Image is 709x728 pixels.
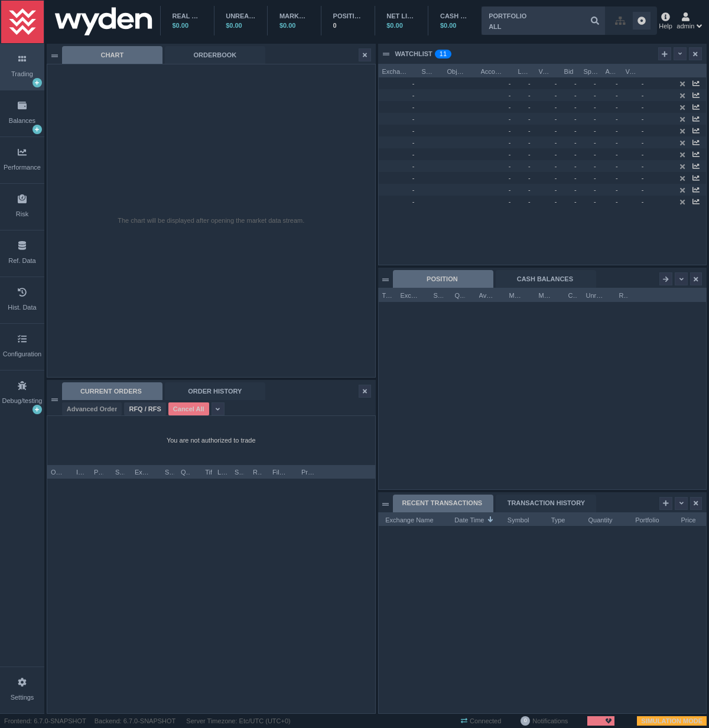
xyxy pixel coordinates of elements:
div: Ref. Data [8,256,35,266]
span: Quantity [580,513,613,525]
span: - [616,80,622,87]
span: RFQ / RFS [129,404,161,414]
span: - [616,115,622,122]
span: - [528,115,535,122]
span: 0 [524,717,527,725]
span: Reason [253,465,262,477]
span: admin [677,21,694,31]
span: - [528,103,535,110]
span: - [594,151,600,158]
div: Configuration [3,349,41,359]
div: Notifications [515,715,574,727]
span: SIMULATION MODE [637,715,707,727]
div: POSITION [393,270,493,288]
span: - [616,162,622,170]
span: - [555,92,557,99]
span: - [642,174,644,181]
span: - [594,115,600,122]
span: - [616,92,622,99]
span: - [574,103,581,110]
span: Date Time [448,513,484,525]
span: - [509,127,511,134]
span: - [412,151,415,158]
span: - [509,174,511,181]
p: 1 [443,50,447,61]
span: - [642,92,644,99]
span: - [412,115,415,122]
span: - [594,103,600,110]
span: Exchange Name [382,64,408,76]
span: - [555,198,557,205]
span: - [574,198,581,205]
div: RECENT TRANSACTIONS [393,495,493,512]
span: Unrealized P&L [586,288,605,300]
div: Balances [9,116,35,126]
span: Vol Ask [626,64,637,76]
span: Exchange Name [401,288,419,300]
span: - [412,162,415,170]
span: - [616,127,622,134]
span: - [509,186,511,193]
span: - [528,92,535,99]
div: CASH BALANCE [440,11,470,21]
div: Risk [16,209,28,219]
span: Filled Quantity [272,465,287,477]
div: POSITIONS [333,11,363,21]
p: 1 [440,50,443,61]
span: - [555,186,557,193]
div: The chart will be displayed after opening the market data stream. [118,216,304,226]
span: Object Type [447,64,467,76]
div: Help [659,11,672,31]
span: - [574,151,581,158]
div: Debug/testing [2,396,43,406]
span: $0.00 [386,22,403,29]
span: $0.00 [173,22,189,29]
span: - [555,115,557,122]
span: - [509,151,511,158]
span: - [574,80,581,87]
span: - [594,162,600,170]
span: - [555,80,557,87]
div: NET LIQUIDITY [386,11,416,21]
span: Account Name [481,64,504,76]
div: Performance [4,162,41,173]
span: - [509,139,511,146]
span: - [574,92,581,99]
span: - [574,139,581,146]
span: - [616,198,622,205]
span: Portfolio [627,513,659,525]
span: - [509,198,511,205]
span: - [574,174,581,181]
span: - [616,174,622,181]
span: - [642,115,644,122]
span: Quantity [181,465,190,477]
span: - [594,127,600,134]
span: Progress [301,465,318,477]
span: Type [544,513,565,525]
div: ORDER HISTORY [165,382,265,400]
span: - [642,162,644,170]
div: CASH BALANCES [496,270,596,288]
span: $0.00 [279,22,296,29]
span: Price [674,513,696,525]
div: REAL P&L [173,11,202,21]
span: - [594,186,600,193]
span: Symbol [422,64,433,76]
span: - [555,139,557,146]
span: - [509,162,511,170]
span: Average Price [479,288,495,300]
span: - [594,80,600,87]
span: $0.00 [226,22,242,29]
sup: 11 [435,50,451,58]
span: Status [235,465,244,477]
span: - [528,162,535,170]
span: - [594,198,600,205]
div: Settings [11,693,34,703]
span: - [574,115,581,122]
span: - [555,174,557,181]
span: Ask [606,64,615,76]
span: - [528,198,535,205]
span: - [642,80,644,87]
span: Connected [457,715,505,727]
span: Exchange Name [382,513,434,525]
